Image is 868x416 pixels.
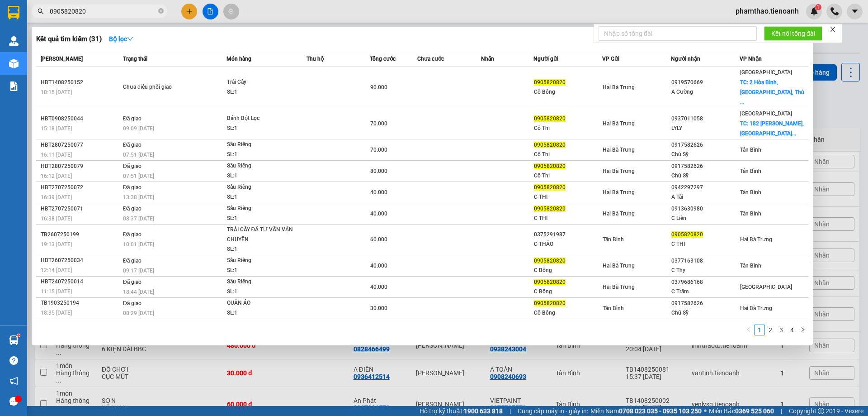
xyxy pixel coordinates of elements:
[227,114,295,124] div: Bánh Bột Lọc
[603,210,635,217] span: Hai Bà Trưng
[9,335,19,345] img: warehouse-icon
[41,162,120,171] div: HBT2807250079
[534,300,566,306] span: 0905820820
[227,214,295,224] div: SL: 1
[127,36,133,42] span: down
[534,230,602,239] div: 0375291987
[746,327,751,332] span: left
[9,81,19,91] img: solution-icon
[41,298,120,308] div: TB1903250194
[671,287,739,296] div: C Trâm
[41,194,72,201] span: 16:39 [DATE]
[123,194,154,201] span: 13:38 [DATE]
[109,35,133,43] strong: Bộ lọc
[740,69,792,76] span: [GEOGRAPHIC_DATA]
[602,56,619,62] span: VP Gửi
[417,56,444,62] span: Chưa cước
[534,192,602,202] div: C THI
[370,120,387,127] span: 70.000
[123,152,154,158] span: 07:51 [DATE]
[9,36,19,46] img: warehouse-icon
[41,277,120,287] div: HBT2407250014
[227,77,295,87] div: Trái Cây
[603,189,635,196] span: Hai Bà Trưng
[41,204,120,214] div: HBT2707250071
[830,26,836,33] span: close
[123,82,191,92] div: Chưa điều phối giao
[787,325,797,335] li: 4
[534,287,602,296] div: C Bông
[227,298,295,308] div: QUẦN ÁO
[603,236,624,243] span: Tân Bình
[123,241,154,248] span: 10:01 [DATE]
[599,26,757,41] input: Nhập số tổng đài
[740,110,792,117] span: [GEOGRAPHIC_DATA]
[307,56,324,62] span: Thu hộ
[534,79,566,86] span: 0905820820
[671,266,739,275] div: C Thy
[671,87,739,97] div: A Cường
[370,189,387,196] span: 40.000
[534,239,602,249] div: C THẢO
[671,239,739,249] div: C THI
[123,300,142,306] span: Đã giao
[8,6,19,19] img: logo-vxr
[123,56,147,62] span: Trạng thái
[123,125,154,132] span: 09:09 [DATE]
[370,305,387,311] span: 30.000
[534,258,566,264] span: 0905820820
[41,183,120,192] div: HBT2707250072
[123,258,142,264] span: Đã giao
[671,277,739,287] div: 0379686168
[797,325,808,335] button: right
[9,356,18,365] span: question-circle
[534,206,566,212] span: 0905820820
[41,310,72,316] span: 18:35 [DATE]
[41,288,72,295] span: 11:15 [DATE]
[671,256,739,266] div: 0377163108
[534,308,602,318] div: Cô Bông
[776,325,787,335] li: 3
[671,171,739,181] div: Chú Sỹ
[41,56,83,62] span: [PERSON_NAME]
[123,268,154,274] span: 09:17 [DATE]
[534,142,566,148] span: 0905820820
[123,289,154,295] span: 18:44 [DATE]
[41,125,72,132] span: 15:18 [DATE]
[534,266,602,275] div: C Bông
[755,325,764,335] a: 1
[227,277,295,287] div: Sầu Riêng
[534,150,602,159] div: Cô Thi
[533,56,558,62] span: Người gửi
[671,192,739,202] div: A Tài
[370,263,387,269] span: 40.000
[671,183,739,192] div: 0942297297
[603,263,635,269] span: Hai Bà Trưng
[743,325,754,335] li: Previous Page
[671,231,703,238] span: 0905820820
[603,120,635,127] span: Hai Bà Trưng
[603,84,635,91] span: Hai Bà Trưng
[534,214,602,223] div: C THI
[740,189,761,196] span: Tân Bình
[41,256,120,265] div: HBT2607250034
[603,284,635,290] span: Hai Bà Trưng
[671,56,700,62] span: Người nhận
[227,161,295,171] div: Sầu Riêng
[370,284,387,290] span: 40.000
[226,56,251,62] span: Món hàng
[17,334,20,337] sup: 1
[603,147,635,153] span: Hai Bà Trưng
[370,56,396,62] span: Tổng cước
[671,308,739,318] div: Chú Sỹ
[9,397,18,406] span: message
[740,79,804,105] span: TC: 2 Hòa Bình, [GEOGRAPHIC_DATA], Thủ ...
[671,124,739,133] div: LYLY
[123,215,154,222] span: 08:37 [DATE]
[740,56,762,62] span: VP Nhận
[123,115,142,122] span: Đã giao
[765,325,776,335] li: 2
[671,162,739,171] div: 0917582626
[227,171,295,181] div: SL: 1
[603,168,635,174] span: Hai Bà Trưng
